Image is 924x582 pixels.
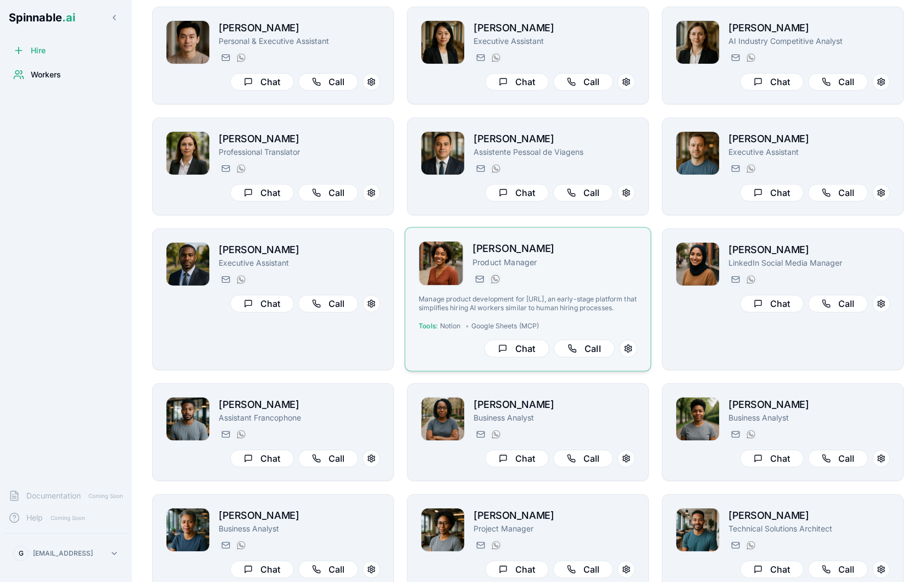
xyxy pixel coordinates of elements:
button: Send email to taylor.mitchell@getspinnable.ai [472,272,486,286]
button: Chat [485,184,549,202]
button: Call [553,450,613,467]
span: Spinnable [9,11,75,24]
img: Emma Richardson [421,508,464,551]
button: Call [298,450,358,467]
button: Send email to sidney.kapoor@getspinnable.ai [728,51,742,64]
button: WhatsApp [744,428,757,441]
button: WhatsApp [489,428,502,441]
p: LinkedIn Social Media Manager [728,258,890,268]
img: Adrian Ramirez [676,508,719,551]
button: Call [553,561,613,578]
p: Personal & Executive Assistant [219,36,380,47]
img: WhatsApp [492,541,500,550]
button: Send email to lucy.young@getspinnable.ai [219,162,232,175]
button: Chat [740,450,804,467]
img: WhatsApp [237,430,246,439]
button: WhatsApp [488,272,502,286]
button: Send email to john.blackwood@getspinnable.ai [728,162,742,175]
button: WhatsApp [744,539,757,552]
span: Coming Soon [47,513,88,523]
button: Chat [485,73,549,91]
img: Mateo Andersson [166,243,209,286]
button: Chat [230,184,294,202]
button: WhatsApp [744,162,757,175]
img: Julian Petrov [676,132,719,175]
h2: [PERSON_NAME] [728,242,890,258]
img: WhatsApp [492,430,500,439]
span: • [465,322,469,331]
img: Taylor Mitchell [419,242,463,286]
button: Send email to deandre.johnson@getspinnable.ai [219,273,232,286]
img: Isabella Martinez [421,398,464,440]
button: Send email to isabella.reynolds@getspinnable.ai [219,539,232,552]
h2: [PERSON_NAME] [219,242,380,258]
button: G[EMAIL_ADDRESS] [9,542,123,564]
span: Tools: [419,322,438,331]
h2: [PERSON_NAME] [728,397,890,412]
img: WhatsApp [747,53,755,62]
button: WhatsApp [744,51,757,64]
span: Notion [440,322,461,331]
p: [EMAIL_ADDRESS] [33,549,93,558]
span: .ai [62,11,75,24]
button: Call [808,561,868,578]
button: Call [553,184,613,202]
button: Send email to maxime.dubois@getspinnable.ai [219,428,232,441]
button: Chat [485,450,549,467]
h2: [PERSON_NAME] [728,20,890,36]
img: WhatsApp [237,275,246,284]
img: WhatsApp [492,53,500,62]
p: Assistente Pessoal de Viagens [474,147,635,158]
h2: [PERSON_NAME] [219,508,380,523]
button: Chat [230,561,294,578]
h2: [PERSON_NAME] [728,131,890,147]
p: Assistant Francophone [219,412,380,423]
img: Isabella Reynolds [166,508,209,551]
span: Hire [31,45,46,56]
p: Product Manager [472,256,637,267]
img: WhatsApp [747,164,755,173]
p: Business Analyst [219,523,380,534]
button: Send email to emma.richardson@getspinnable.ai [474,539,487,552]
span: Documentation [26,490,81,501]
button: WhatsApp [489,51,502,64]
button: Call [298,561,358,578]
h2: [PERSON_NAME] [219,397,380,412]
img: WhatsApp [747,430,755,439]
button: Send email to toby.moreau@getspinnable.ai [474,51,487,64]
p: Technical Solutions Architect [728,523,890,534]
button: Call [553,73,613,91]
p: Business Analyst [474,412,635,423]
button: Call [298,73,358,91]
button: WhatsApp [234,162,247,175]
span: Coming Soon [85,491,126,501]
p: Executive Assistant [219,258,380,268]
button: Chat [230,73,294,91]
button: Call [298,184,358,202]
img: WhatsApp [747,541,755,550]
p: Executive Assistant [474,36,635,47]
p: AI Industry Competitive Analyst [728,36,890,47]
h2: [PERSON_NAME] [472,241,637,257]
button: Chat [230,450,294,467]
button: Call [298,295,358,312]
button: Call [808,73,868,91]
button: Chat [740,561,804,578]
button: WhatsApp [234,539,247,552]
p: Project Manager [474,523,635,534]
h2: [PERSON_NAME] [219,20,380,36]
button: Chat [740,184,804,202]
button: Send email to isabella.martinez@getspinnable.ai [474,428,487,441]
img: WhatsApp [237,164,246,173]
button: Chat [230,295,294,312]
h2: [PERSON_NAME] [219,131,380,147]
button: Call [808,450,868,467]
span: Help [26,512,43,523]
button: Send email to adrian.ramirez@getspinnable.ai [728,539,742,552]
img: Malia Ferreira [421,21,464,64]
img: Dominic Singh [421,132,464,175]
p: Manage product development for [URL], an early-stage platform that simplifies hiring AI workers s... [419,295,637,313]
img: WhatsApp [237,53,246,62]
span: Workers [31,69,61,80]
button: Call [808,295,868,312]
